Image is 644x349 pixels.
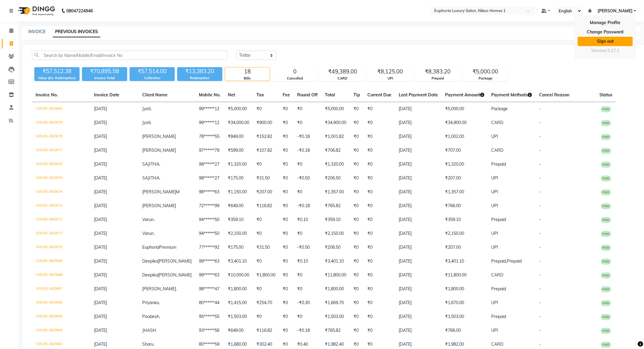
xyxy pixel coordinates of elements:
[601,300,611,306] span: PAID
[441,310,488,324] td: ₹1,503.00
[176,286,177,291] span: .
[32,102,90,116] td: V/2025-26/2680
[94,134,107,139] span: [DATE]
[142,258,158,264] span: Deepika
[321,268,350,282] td: ₹11,800.00
[441,254,488,268] td: ₹3,401.10
[441,213,488,227] td: ₹359.10
[441,144,488,157] td: ₹707.00
[294,268,321,282] td: ₹0
[32,185,90,199] td: V/2025-26/2674
[32,213,90,227] td: V/2025-26/2672
[321,130,350,144] td: ₹1,001.82
[66,2,93,19] b: 08047224946
[294,144,321,157] td: -₹0.18
[321,199,350,213] td: ₹765.82
[364,116,395,130] td: ₹0
[492,286,506,291] span: Prepaid
[32,157,90,171] td: V/2025-26/2676
[395,227,441,241] td: [DATE]
[142,272,158,278] span: Deepika
[224,116,253,130] td: ₹34,000.00
[142,203,176,208] span: [PERSON_NAME]
[492,175,498,181] span: UPI
[225,67,270,76] div: 18
[32,296,90,310] td: V/2025-26/2666
[34,76,80,81] div: Value (Ex. Redemption)
[395,296,441,310] td: [DATE]
[416,67,460,76] div: ₹8,383.20
[224,102,253,116] td: ₹5,000.00
[601,162,611,168] span: PAID
[94,161,107,167] span: [DATE]
[350,130,364,144] td: ₹0
[601,189,611,195] span: PAID
[492,300,498,305] span: UPI
[32,116,90,130] td: V/2025-26/2679
[492,148,504,153] span: CARD
[441,282,488,296] td: ₹1,800.00
[294,199,321,213] td: -₹0.18
[364,310,395,324] td: ₹0
[441,241,488,254] td: ₹207.00
[32,227,90,241] td: V/2025-26/2671
[395,282,441,296] td: [DATE]
[492,134,498,139] span: UPI
[294,130,321,144] td: -₹0.18
[158,272,192,278] span: [PERSON_NAME]
[224,268,253,282] td: ₹10,000.00
[578,18,633,27] a: Manage Profile
[151,106,152,111] span: .
[142,231,154,236] span: Varun
[539,231,541,236] span: -
[279,171,294,185] td: ₹0
[350,171,364,185] td: ₹0
[364,227,395,241] td: ₹0
[325,92,335,98] span: Total
[321,157,350,171] td: ₹1,320.00
[441,130,488,144] td: ₹1,002.00
[395,241,441,254] td: [DATE]
[364,296,395,310] td: ₹0
[441,157,488,171] td: ₹1,320.00
[294,157,321,171] td: ₹0
[279,199,294,213] td: ₹0
[253,241,279,254] td: ₹31.50
[539,286,541,291] span: -
[367,92,391,98] span: Current Due
[350,227,364,241] td: ₹0
[253,130,279,144] td: ₹152.82
[279,227,294,241] td: ₹0
[441,268,488,282] td: ₹11,800.00
[224,185,253,199] td: ₹1,150.00
[601,314,611,320] span: PAID
[294,213,321,227] td: ₹0.10
[142,134,176,139] span: [PERSON_NAME]
[273,76,317,81] div: Cancelled
[253,268,279,282] td: ₹1,800.00
[297,92,318,98] span: Round Off
[142,106,151,111] span: Jyoti
[294,227,321,241] td: ₹0
[600,92,613,98] span: Status
[395,268,441,282] td: [DATE]
[364,268,395,282] td: ₹0
[94,300,107,305] span: [DATE]
[32,130,90,144] td: V/2025-26/2678
[253,254,279,268] td: ₹0
[395,171,441,185] td: [DATE]
[225,76,270,81] div: Bills
[601,245,611,251] span: PAID
[395,254,441,268] td: [DATE]
[224,157,253,171] td: ₹1,320.00
[492,120,504,125] span: CARD
[395,199,441,213] td: [DATE]
[395,116,441,130] td: [DATE]
[353,92,360,98] span: Tip
[279,213,294,227] td: ₹0
[539,217,541,222] span: -
[539,272,541,278] span: -
[130,76,175,81] div: Collection
[253,185,279,199] td: ₹207.00
[364,171,395,185] td: ₹0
